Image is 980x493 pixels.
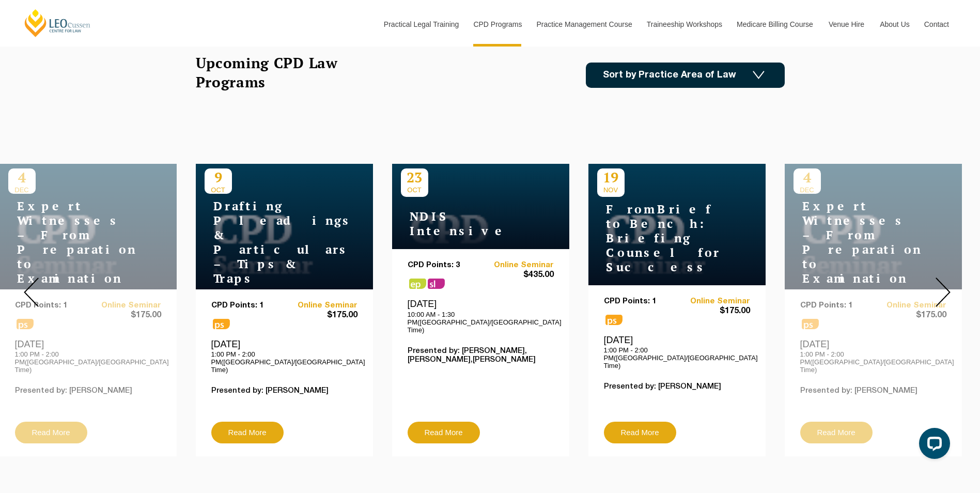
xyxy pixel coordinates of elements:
a: Traineeship Workshops [639,2,729,47]
span: $435.00 [480,270,554,281]
a: Practical Legal Training [376,2,466,47]
a: About Us [872,2,916,47]
a: Medicare Billing Course [729,2,821,47]
a: Practice Management Course [529,2,639,47]
div: [DATE] [604,334,750,369]
span: OCT [401,186,428,194]
p: 9 [205,168,232,186]
a: Online Seminar [677,297,750,306]
span: NOV [597,186,625,194]
a: Venue Hire [821,2,872,47]
p: CPD Points: 1 [211,301,285,310]
a: Online Seminar [284,301,357,310]
span: sl [428,279,445,289]
a: Contact [916,2,957,47]
span: ps [605,315,623,325]
a: Sort by Practice Area of Law [586,63,785,88]
span: OCT [205,186,232,194]
p: CPD Points: 1 [604,297,677,306]
a: Read More [408,422,480,443]
a: Online Seminar [480,261,554,270]
h2: Upcoming CPD Law Programs [196,53,364,91]
span: ps [409,279,426,289]
a: Read More [604,422,676,443]
span: $175.00 [284,310,357,321]
p: Presented by: [PERSON_NAME] [604,382,750,391]
img: Prev [24,278,39,307]
div: [DATE] [211,338,357,374]
img: Next [936,278,951,307]
img: Icon [753,71,765,80]
h4: NDIS Intensive [401,209,530,238]
p: 19 [597,168,625,186]
p: Presented by: [PERSON_NAME],[PERSON_NAME],[PERSON_NAME] [408,347,554,364]
p: 1:00 PM - 2:00 PM([GEOGRAPHIC_DATA]/[GEOGRAPHIC_DATA] Time) [604,346,750,369]
h4: From Brief to Bench: Briefing Counsel for Success [597,202,726,274]
a: [PERSON_NAME] Centre for Law [23,8,92,38]
a: Read More [211,422,284,443]
p: 23 [401,168,428,186]
span: $175.00 [677,306,750,317]
p: 10:00 AM - 1:30 PM([GEOGRAPHIC_DATA]/[GEOGRAPHIC_DATA] Time) [408,311,554,334]
div: [DATE] [408,298,554,333]
a: CPD Programs [465,2,528,47]
span: ps [213,319,230,329]
p: CPD Points: 3 [408,261,481,270]
iframe: LiveChat chat widget [911,424,954,467]
h4: Drafting Pleadings & Particulars – Tips & Traps [205,199,334,286]
p: 1:00 PM - 2:00 PM([GEOGRAPHIC_DATA]/[GEOGRAPHIC_DATA] Time) [211,350,357,374]
p: Presented by: [PERSON_NAME] [211,387,357,395]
